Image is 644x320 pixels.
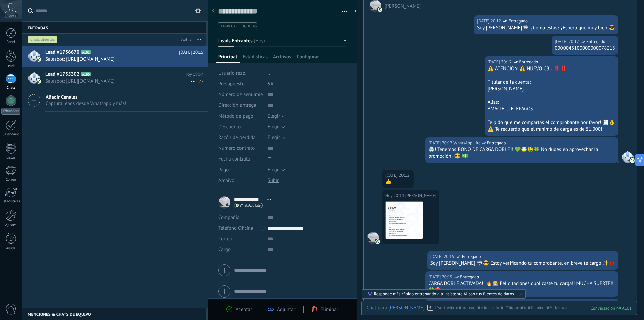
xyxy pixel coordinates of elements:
[277,306,296,313] span: Adjuntar
[218,124,241,129] span: Descuento
[268,79,347,89] div: $
[388,305,425,311] div: Diana Parker
[218,225,253,231] span: Teléfono Oficina
[218,175,263,186] div: Archivo
[46,100,126,107] span: Captura leads desde Whatsapp y más!
[268,124,280,130] span: Elegir
[386,202,423,239] img: bac00efe-49ba-4028-989f-0e9561a2490c
[367,232,379,244] span: Diana Parker
[428,146,615,160] div: 🤯! Tenemos BONO DE CARGA DOBLE!! 💚🤯🤑🍀 No dudes en aprovechar la promoción! 😎 💵
[374,291,514,297] div: Responde más rápido entrenando a tu asistente AI con tus fuentes de datos
[555,38,580,45] div: [DATE] 20:12
[430,260,615,267] div: Soy [PERSON_NAME] 🦈😎 Estoy verificando tu comprobante, en breve te cargo ✨⛩️
[5,14,16,19] span: Cuenta
[508,18,528,25] span: Entregado
[218,223,253,234] button: Teléfono Oficina
[1,199,21,204] div: Estadísticas
[519,59,538,65] span: Entregado
[81,72,91,76] span: A100
[218,167,229,172] span: Pago
[488,86,615,92] div: [PERSON_NAME]
[218,146,255,151] span: Número contrato
[218,178,234,183] span: Archivo
[218,143,263,154] div: Número contrato
[1,178,21,182] div: Correo
[385,3,421,9] span: Diana Parker
[218,81,245,87] span: Presupuesto
[218,111,263,122] div: Método de pago
[236,306,252,313] span: Aceptar
[218,234,232,244] button: Correo
[460,274,479,280] span: Entregado
[428,140,453,146] div: [DATE] 20:12
[1,246,21,251] div: Ayuda
[218,103,256,108] span: Dirección entrega
[218,70,246,76] span: Usuario resp.
[352,6,359,16] div: Ocultar
[45,56,191,62] span: Salesbot: [URL][DOMAIN_NAME]
[462,253,481,260] span: Entregado
[488,119,615,126] div: Te pido que me compartas el comprobante por favor! 🧾👌
[218,132,263,143] div: Razón de pérdida
[405,192,436,199] span: Diana Parker
[218,247,231,252] span: Cargo
[218,122,263,132] div: Descuento
[477,18,502,25] div: [DATE] 20:12
[218,165,263,175] div: Pago
[378,7,382,12] img: com.amocrm.amocrmwa.svg
[184,71,203,78] span: Hoy 19:57
[218,135,256,140] span: Razón de pérdida
[218,212,262,223] div: Compañía
[22,308,206,320] div: Menciones & Chats de equipo
[28,36,57,44] div: Chats abiertos
[1,108,20,115] div: WhatsApp
[240,204,261,207] span: WhatsApp Lite
[268,122,285,132] button: Elegir
[453,140,480,146] span: WhatsApp Lite
[488,106,615,112] div: AMACIEL.TELEPAGOS
[477,25,615,31] div: Soy [PERSON_NAME]🦈: ¿Como estas? ¡Espero que muy bien!😎
[46,94,126,100] span: Añadir Canales
[428,274,453,280] div: [DATE] 20:15
[321,306,338,313] span: Eliminar
[555,45,615,52] div: 0000045100000000078315
[218,113,253,119] span: Método de pago
[45,78,191,84] span: Salesbot: [URL][DOMAIN_NAME]
[375,239,380,244] img: com.amocrm.amocrmwa.svg
[218,79,263,89] div: Presupuesto
[36,79,41,84] img: com.amocrm.amocrmwa.svg
[425,305,426,311] span: :
[1,223,21,227] div: Ajustes
[192,34,206,46] button: Más
[268,165,285,175] button: Elegir
[273,54,291,63] span: Archivos
[218,156,250,162] span: Fecha contrato
[45,71,79,78] span: Lead #1735302
[1,86,21,90] div: Chats
[1,132,21,137] div: Calendario
[385,172,411,179] div: [DATE] 20:12
[1,40,21,44] div: Panel
[243,54,268,63] span: Estadísticas
[385,179,411,185] div: 👍
[218,236,232,242] span: Correo
[268,70,272,76] span: ...
[297,54,319,63] span: Configurar
[36,57,41,62] img: com.amocrm.amocrmwa.svg
[81,50,91,54] span: A101
[221,24,257,29] span: #agregar etiquetas
[268,134,280,141] span: Elegir
[428,280,615,294] div: CARGA DOBLE ACTIVADA!! 🔥🎰 Felicitaciones duplicaste tu carga!! MUCHA SUERTE!! 🍀🤩
[22,46,208,67] a: Lead #1736670 A101 [DATE] 20:15 Salesbot: [URL][DOMAIN_NAME]
[218,100,263,111] div: Dirección entrega
[218,54,237,63] span: Principal
[622,151,634,163] span: WhatsApp Lite
[22,21,206,34] div: Entradas
[218,92,270,97] span: Número de seguimiento
[45,49,79,56] span: Lead #1736670
[586,38,605,45] span: Entregado
[22,67,208,89] a: Lead #1735302 A100 Hoy 19:57 Salesbot: [URL][DOMAIN_NAME]
[218,68,263,79] div: Usuario resp.
[378,305,387,311] span: para
[268,113,280,119] span: Elegir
